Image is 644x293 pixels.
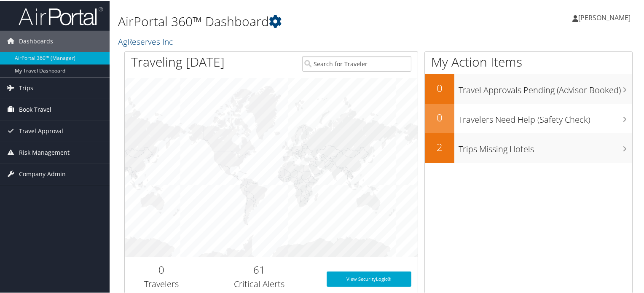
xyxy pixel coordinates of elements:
[425,103,632,132] a: 0Travelers Need Help (Safety Check)
[302,55,412,71] input: Search for Traveler
[19,98,51,119] span: Book Travel
[572,4,639,30] a: [PERSON_NAME]
[131,277,192,289] h3: Travelers
[425,110,454,124] h2: 0
[19,5,103,25] img: airportal-logo.png
[19,30,53,51] span: Dashboards
[19,141,70,162] span: Risk Management
[131,52,225,70] h1: Traveling [DATE]
[425,132,632,162] a: 2Trips Missing Hotels
[327,271,412,286] a: View SecurityLogic®
[131,262,192,276] h2: 0
[19,77,33,98] span: Trips
[425,73,632,103] a: 0Travel Approvals Pending (Advisor Booked)
[118,12,465,30] h1: AirPortal 360™ Dashboard
[578,12,631,22] span: [PERSON_NAME]
[19,163,66,184] span: Company Admin
[204,262,314,276] h2: 61
[459,138,632,154] h3: Trips Missing Hotels
[204,277,314,289] h3: Critical Alerts
[19,120,63,141] span: Travel Approval
[425,52,632,70] h1: My Action Items
[425,80,454,94] h2: 0
[459,79,632,95] h3: Travel Approvals Pending (Advisor Booked)
[459,109,632,125] h3: Travelers Need Help (Safety Check)
[425,139,454,153] h2: 2
[118,35,175,46] a: AgReserves Inc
